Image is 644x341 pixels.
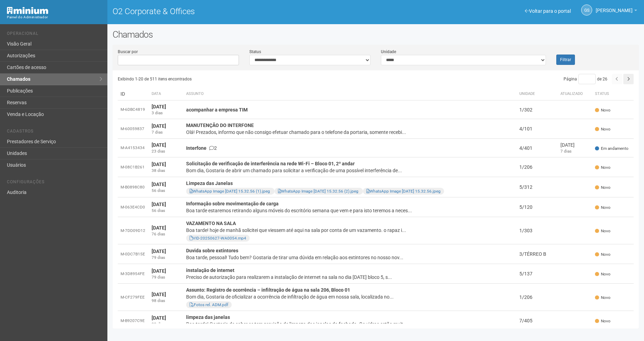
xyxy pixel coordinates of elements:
[118,139,149,157] td: M-A4153434
[118,177,149,197] td: M-B0898C80
[118,119,149,139] td: M-60059837
[152,182,166,187] strong: [DATE]
[517,244,558,264] td: 3/TÉRREO B
[558,88,592,100] th: Atualizado
[152,142,166,148] strong: [DATE]
[152,148,181,154] div: 23 dias
[118,100,149,119] td: M-6DBC4819
[152,202,166,207] strong: [DATE]
[186,181,233,186] strong: Limpeza das Janelas
[152,123,166,129] strong: [DATE]
[7,31,102,38] li: Operacional
[186,145,206,151] strong: Interfone
[152,321,181,327] div: 99 dias
[152,231,181,237] div: 76 dias
[595,252,611,257] span: Novo
[186,129,514,136] div: Olá! Prezados, informo que não consigo efetuar chamado para o telefone da portaria, somente receb...
[595,205,611,211] span: Novo
[152,168,181,174] div: 38 dias
[7,14,102,20] div: Painel do Administrador
[152,129,181,135] div: 7 dias
[186,167,514,174] div: Bom dia, Gostaria de abrir um chamado para solicitar a verificação de uma possível interferência ...
[186,314,230,320] strong: limpeza das janelas
[556,55,575,65] button: Filtrar
[186,107,248,113] strong: acompanhar a empresa TIM
[118,311,149,331] td: M-B9207C9E
[517,119,558,139] td: 4/101
[595,271,611,277] span: Novo
[595,318,611,324] span: Novo
[118,197,149,217] td: M-063E4CD0
[152,298,181,304] div: 98 dias
[186,274,514,281] div: Preciso de autorização para realizarem a instalação de internet na sala no dia [DATE] bloco 5, s...
[595,146,628,152] span: Em andamento
[186,248,238,253] strong: Duvida sobre extintores
[366,189,441,194] a: WhatsApp Image [DATE] 15.32.56.jpeg
[152,110,181,116] div: 3 dias
[7,7,48,14] img: Minium
[381,49,396,55] label: Unidade
[517,88,558,100] th: Unidade
[595,165,611,170] span: Novo
[152,274,181,280] div: 79 dias
[118,284,149,311] td: M-CF279FEE
[560,142,589,148] div: [DATE]
[186,227,514,234] div: Boa tarde! hoje de manhã solicitei que viessem até aqui na sala por conta de um vazamento. o rapa...
[152,225,166,231] strong: [DATE]
[113,29,639,40] h2: Chamados
[190,189,270,194] a: WhatsApp Image [DATE] 15.32.56 (1).jpeg
[564,77,607,81] span: Página de 26
[118,88,149,100] td: ID
[517,311,558,331] td: 7/405
[595,185,611,191] span: Novo
[152,104,166,109] strong: [DATE]
[186,123,254,128] strong: MANUTENÇÃO DO INTERFONE
[152,315,166,321] strong: [DATE]
[209,145,217,151] span: 2
[525,8,571,14] a: Voltar para o portal
[152,208,181,214] div: 56 dias
[186,267,234,273] strong: instalação de internet
[190,302,228,307] a: Fotos rel. ADM.pdf
[118,157,149,177] td: M-08C1B261
[517,177,558,197] td: 5/312
[278,189,358,194] a: WhatsApp Image [DATE] 15.32.56 (2).jpeg
[595,126,611,132] span: Novo
[152,249,166,254] strong: [DATE]
[249,49,261,55] label: Status
[118,244,149,264] td: M-0DC7B15E
[517,100,558,119] td: 1/302
[118,264,149,284] td: M-3D8954FE
[592,88,634,100] th: Status
[118,217,149,244] td: M-7DD09D12
[152,292,166,297] strong: [DATE]
[113,7,371,16] h1: O2 Corporate & Offices
[190,236,246,241] a: VID-20250627-WA0054.mp4
[186,293,514,300] div: Bom dia, Gostaria de oficializar a ocorrência de infiltração de água em nossa sala, localizada no...
[186,161,355,166] strong: Solicitação de verificação de interferência na rede Wi-Fi – Bloco 01, 2º andar
[517,217,558,244] td: 1/303
[152,268,166,274] strong: [DATE]
[596,9,637,14] a: [PERSON_NAME]
[517,139,558,157] td: 4/401
[186,201,279,206] strong: Informação sobre movimentação de carga
[183,88,517,100] th: Assunto
[118,49,138,55] label: Buscar por
[595,107,611,113] span: Novo
[7,179,102,187] li: Configurações
[186,287,350,293] strong: Assunto: Registro de ocorrência – infiltração de água na sala 206, Bloco 01
[7,129,102,136] li: Cadastros
[595,295,611,301] span: Novo
[152,162,166,167] strong: [DATE]
[149,88,183,100] th: Data
[595,228,611,234] span: Novo
[152,188,181,194] div: 56 dias
[118,74,376,84] div: Exibindo 1-20 de 511 itens encontrados
[517,284,558,311] td: 1/206
[517,157,558,177] td: 1/206
[186,221,236,226] strong: VAZAMENTO NA SALA
[581,4,592,16] a: GS
[517,197,558,217] td: 5/120
[152,255,181,261] div: 79 dias
[186,207,514,214] div: Boa tarde estaremos retirando alguns móveis do escritório semana que vem e para isto teremos a ne...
